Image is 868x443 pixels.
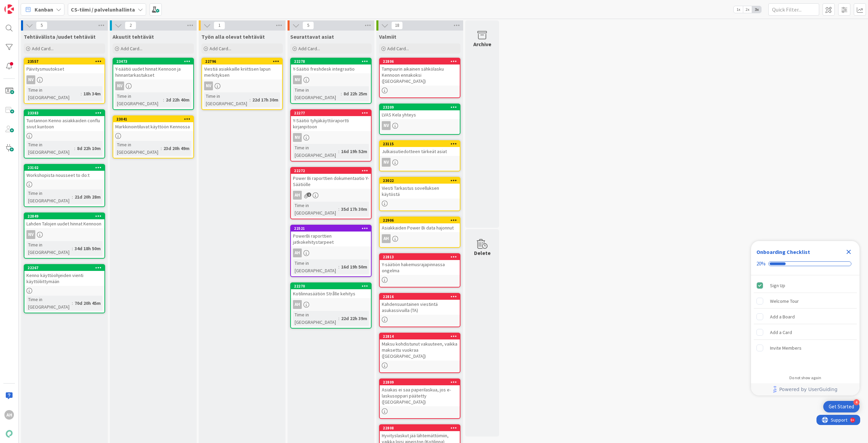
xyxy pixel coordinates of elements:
[113,58,193,79] div: 23473Y-säätiö uudet hinnat Kennoon ja hinnantarkastukset
[26,141,74,156] div: Time in [GEOGRAPHIC_DATA]
[291,168,371,174] div: 22272
[829,403,854,410] div: Get Started
[383,105,460,110] div: 23209
[756,261,854,267] div: Checklist progress: 20%
[379,104,460,135] a: 23209LVAS Kela yhteysNV
[789,375,821,381] div: Do not show again
[338,205,339,213] span: :
[72,299,73,307] span: :
[754,309,857,324] div: Add a Board is incomplete.
[380,425,460,431] div: 22808
[24,265,104,271] div: 22267
[24,75,104,84] div: NV
[162,145,191,152] div: 23d 20h 49m
[380,217,460,232] div: 22906Asiakkaiden Power Bi data hajonnut
[291,75,371,84] div: NV
[387,45,409,52] span: Add Card...
[770,313,795,321] div: Add a Board
[770,281,785,290] div: Sign Up
[294,59,371,64] div: 22278
[341,90,342,97] span: :
[293,202,338,217] div: Time in [GEOGRAPHIC_DATA]
[754,294,857,309] div: Welcome Tour is incomplete.
[754,340,857,355] div: Invite Members is incomplete.
[164,96,191,104] div: 2d 22h 40m
[113,115,194,159] a: 23041Markkinointiluvat käyttöön KennossaTime in [GEOGRAPHIC_DATA]:23d 20h 49m
[380,379,460,385] div: 22809
[201,33,265,40] span: Työn alla olevat tehtävät
[734,6,743,13] span: 1x
[24,230,104,239] div: NV
[72,193,73,201] span: :
[298,45,320,52] span: Add Card...
[26,189,72,204] div: Time in [GEOGRAPHIC_DATA]
[26,230,35,239] div: NV
[291,283,371,298] div: 22270Kotilinnasäätiön Strålle kehitys
[82,90,102,97] div: 18h 34m
[307,192,311,197] span: 1
[342,90,369,97] div: 8d 22h 25m
[383,142,460,146] div: 23115
[205,59,282,64] div: 22796
[34,3,38,8] div: 9+
[380,147,460,156] div: Julkaisutiedotteen tärkeät asiat
[380,300,460,315] div: Kahdensuuntainen viestintä asukassivuilla (TA)
[380,379,460,406] div: 22809Asiakas ei saa paperilaskua, jos e-laskusoppari päätetty ([GEOGRAPHIC_DATA])
[756,261,766,267] div: 20%
[291,300,371,309] div: AH
[383,178,460,183] div: 23022
[383,294,460,299] div: 22816
[379,379,460,419] a: 22809Asiakas ei saa paperilaskua, jos e-laskusoppari päätetty ([GEOGRAPHIC_DATA])
[380,121,460,130] div: NV
[380,294,460,300] div: 22816
[24,110,104,131] div: 23383Tuotannon Kenno asiakkaiden conflu sivut kuntoon
[291,248,371,257] div: AH
[73,245,102,252] div: 34d 18h 50m
[71,6,135,13] b: CS-tiimi / palvelunhallinta
[161,145,162,152] span: :
[290,109,372,162] a: 22277Y-Säätiö tyhjäkäyttöraportti kirjanpitoonNVTime in [GEOGRAPHIC_DATA]:16d 19h 52m
[768,3,819,16] input: Quick Filter...
[24,213,104,219] div: 22849
[24,116,104,131] div: Tuotannon Kenno asiakkaiden conflu sivut kuntoon
[27,165,104,170] div: 23102
[291,116,371,131] div: Y-Säätiö tyhjäkäyttöraportti kirjanpitoon
[843,246,854,257] div: Close Checklist
[125,21,136,30] span: 2
[202,58,282,64] div: 22796
[743,6,752,13] span: 2x
[380,260,460,275] div: Y-säätiön hakemusrajapinnassa ongelma
[32,45,54,52] span: Add Card...
[27,265,104,270] div: 22267
[474,249,491,257] div: Delete
[113,81,193,90] div: NV
[293,191,302,200] div: AH
[293,259,338,274] div: Time in [GEOGRAPHIC_DATA]
[293,248,302,257] div: AH
[823,401,860,412] div: Open Get Started checklist, remaining modules: 4
[24,219,104,228] div: Lahden Talojen uudet hinnat Kennoon
[853,399,860,405] div: 4
[113,116,193,131] div: 23041Markkinointiluvat käyttöön Kennossa
[291,64,371,73] div: Y-Säätiö freshdesk integraatio
[75,145,102,152] div: 8d 22h 10m
[4,429,14,439] img: avatar
[338,148,339,155] span: :
[290,225,372,277] a: 22521PowerBi raporttien jatkokehitystarpeetAHTime in [GEOGRAPHIC_DATA]:16d 19h 50m
[383,218,460,223] div: 22906
[26,75,35,84] div: NV
[204,92,250,107] div: Time in [GEOGRAPHIC_DATA]
[382,234,391,243] div: AH
[113,122,193,131] div: Markkinointiluvat käyttöön Kennossa
[380,158,460,167] div: NV
[380,339,460,361] div: Maksu kohdistunut vakuuteen, vaikka maksettu vuokraa ([GEOGRAPHIC_DATA])
[24,265,104,286] div: 22267Kenno käyttöohjeiden vienti käyttöliittymään
[24,213,105,259] a: 22849Lahden Talojen uudet hinnat KennoonNVTime in [GEOGRAPHIC_DATA]:34d 18h 50m
[380,217,460,223] div: 22906
[293,133,302,142] div: NV
[291,58,371,64] div: 22278
[291,58,371,73] div: 22278Y-Säätiö freshdesk integraatio
[380,110,460,119] div: LVAS Kela yhteys
[379,140,460,171] a: 23115Julkaisutiedotteen tärkeät asiatNV
[770,297,799,305] div: Welcome Tour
